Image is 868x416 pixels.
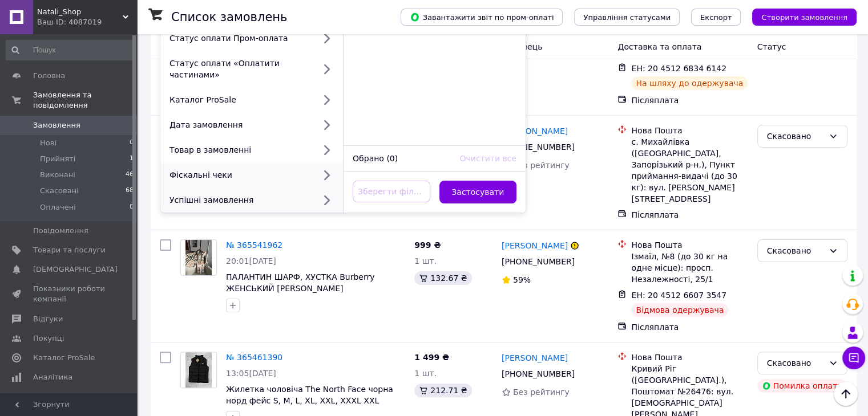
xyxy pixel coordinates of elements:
div: Скасовано [767,130,824,142]
div: Дата замовлення [165,119,314,130]
img: Фото товару [185,352,212,388]
span: Оплачені [40,202,76,213]
div: Ізмаїл, №8 (до 30 кг на одне місце): просп. Незалежності, 25/1 [631,251,748,285]
span: Скасовані [40,186,79,196]
span: Статус [757,42,786,51]
div: 132.67 ₴ [414,271,471,285]
div: Успішні замовлення [165,194,314,206]
a: № 365541962 [226,240,282,250]
button: Створити замовлення [752,9,857,26]
span: Каталог ProSale [33,353,95,363]
span: Управління сайтом [33,391,106,412]
span: 1 [130,154,134,164]
span: 59% [513,275,531,284]
a: [PERSON_NAME] [502,240,568,251]
span: 1 499 ₴ [414,353,449,362]
div: Нова Пошта [631,352,748,363]
a: Створити замовлення [741,12,857,21]
button: Наверх [834,382,858,406]
div: Нова Пошта [631,239,748,251]
img: Фото товару [185,240,212,275]
div: 212.71 ₴ [414,384,471,397]
div: Фіскальні чеки [165,169,314,181]
input: Пошук [6,40,135,60]
a: Жилетка чоловіча The North Face чорна норд фейс S, M, L, XL, XXL, XXXL XXL [226,385,393,405]
span: Замовлення та повідомлення [33,90,137,111]
span: Управління статусами [583,13,671,22]
span: Експорт [700,13,732,22]
button: Управління статусами [574,9,680,26]
div: Обрано (0) [348,153,455,164]
div: Каталог ProSale [165,94,314,105]
a: Фото товару [180,239,217,276]
a: № 365461390 [226,353,282,362]
span: ЕН: 20 4512 6834 6142 [631,64,726,73]
span: Без рейтингу [513,161,570,170]
div: Товар в замовленні [165,144,314,156]
span: Замовлення [33,120,80,130]
div: Статус оплати «Оплатити частинами» [165,58,314,80]
div: [PHONE_NUMBER] [499,366,577,382]
span: Аналітика [33,372,72,382]
span: [DEMOGRAPHIC_DATA] [33,264,118,275]
span: Створити замовлення [761,13,847,22]
div: Скасовано [767,357,824,369]
span: Головна [33,71,65,81]
h1: Список замовлень [171,10,287,24]
a: Фото товару [180,352,217,388]
div: Післяплата [631,209,748,221]
span: 46 [126,170,134,180]
span: Доставка та оплата [617,42,701,51]
div: [PHONE_NUMBER] [499,139,577,155]
span: Покупці [33,333,64,344]
div: Ваш ID: 4087019 [37,17,137,27]
a: [PERSON_NAME] [502,352,568,364]
a: [PERSON_NAME] [502,125,568,137]
div: Післяплата [631,321,748,333]
span: Нові [40,138,56,148]
button: Застосувати [439,181,517,203]
span: Повідомлення [33,226,88,236]
span: Без рейтингу [513,388,570,397]
span: 13:05[DATE] [226,369,276,378]
span: Відгуки [33,314,63,324]
span: 1 шт. [414,256,437,266]
div: Нова Пошта [631,125,748,136]
span: ЕН: 20 4512 6607 3547 [631,291,726,300]
button: Експорт [691,9,741,26]
span: Natali_Shop [37,7,123,17]
span: Завантажити звіт по пром-оплаті [410,12,554,22]
span: Виконані [40,170,75,180]
div: Статус оплати Пром-оплата [165,32,314,44]
div: Відмова одержувача [631,303,728,317]
div: Скасовано [767,244,824,257]
span: Товари та послуги [33,245,106,255]
div: Післяплата [631,95,748,106]
span: 999 ₴ [414,240,441,250]
span: 0 [130,202,134,213]
span: 0 [130,138,134,148]
div: [PHONE_NUMBER] [499,254,577,270]
span: 1 шт. [414,369,437,378]
div: с. Михайлівка ([GEOGRAPHIC_DATA], Запорізький р-н.), Пункт приймання-видачі (до 30 кг): вул. [PER... [631,136,748,205]
button: Чат з покупцем [842,346,865,369]
span: 68 [126,186,134,196]
span: Прийняті [40,154,75,164]
div: Помилка оплати [757,379,847,393]
a: ПАЛАНТИН ШАРФ, ХУСТКА Burberry ЖЕНСЬКИЙ [PERSON_NAME] [226,272,374,293]
span: 20:01[DATE] [226,256,276,266]
span: Показники роботи компанії [33,284,106,304]
button: Завантажити звіт по пром-оплаті [401,9,563,26]
div: На шляху до одержувача [631,76,748,90]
